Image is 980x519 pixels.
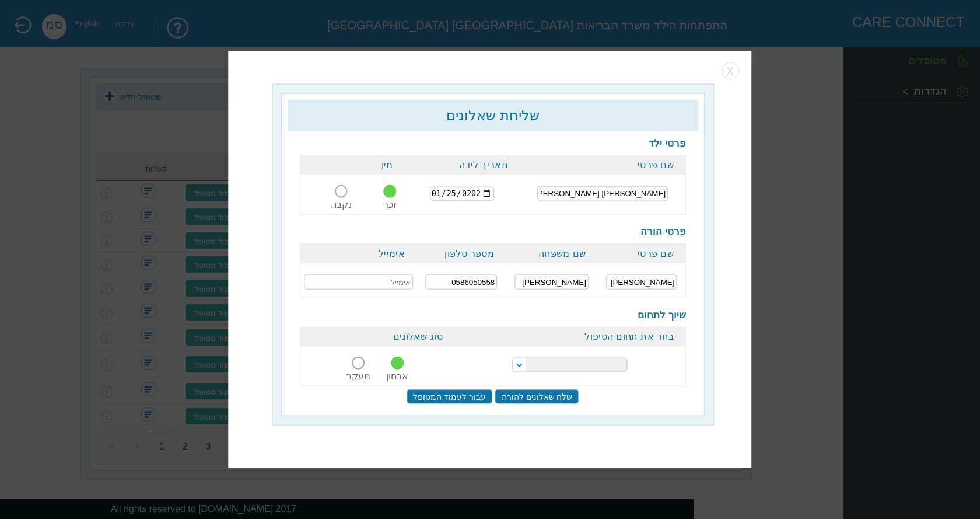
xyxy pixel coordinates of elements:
[597,243,685,263] th: שם פרטי
[520,155,685,175] th: שם פרטי
[300,326,454,346] th: סוג שאלונים
[386,371,408,381] label: אבחון
[304,274,413,290] input: אימייל
[606,274,677,290] input: שם פרטי
[514,274,588,290] input: שם משפחה
[300,243,417,263] th: אימייל
[495,389,579,403] input: שלח שאלונים להורה
[537,186,668,201] input: שם פרטי
[640,226,686,237] b: פרטי הורה
[506,243,597,263] th: שם משפחה
[346,371,370,381] label: מעקב
[383,199,397,209] label: זכר
[416,243,506,263] th: מספר טלפון
[649,137,686,148] b: פרטי ילד
[331,199,352,209] label: נקבה
[430,186,494,200] input: תאריך לידה
[405,155,520,175] th: תאריך לידה
[425,274,497,290] input: מספר טלפון
[293,107,692,123] h2: שליחת שאלונים
[638,309,686,320] b: שיוך לתחום
[300,155,405,175] th: מין
[407,389,492,403] input: עבור לעמוד המטופל
[454,326,686,346] th: בחר את תחום הטיפול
